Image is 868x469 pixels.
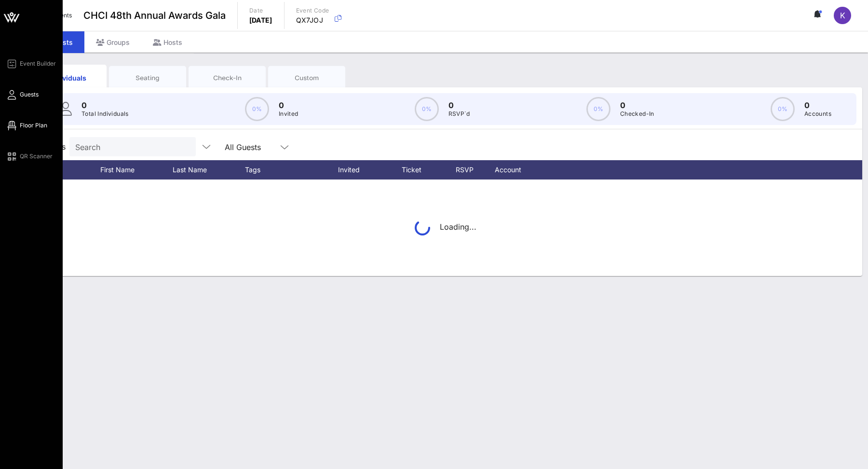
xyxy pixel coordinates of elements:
a: Floor Plan [6,120,47,131]
div: All Guests [219,137,296,156]
div: Tags [245,160,327,179]
div: Check-In [196,73,258,83]
div: K [834,7,851,24]
span: K [840,11,845,20]
p: Date [249,6,272,15]
span: CHCI 48th Annual Awards Gala [83,8,226,23]
a: Guests [6,89,39,100]
div: Seating [116,73,179,83]
div: Hosts [141,31,194,53]
span: Event Builder [20,59,56,68]
p: 0 [279,99,298,111]
div: All Guests [225,143,261,152]
div: Custom [275,73,338,83]
span: Guests [20,90,39,99]
div: Account [486,160,539,179]
p: [DATE] [249,15,272,25]
p: 0 [81,99,129,111]
a: QR Scanner [6,151,53,162]
div: Ticket [380,160,452,179]
div: Groups [84,31,141,53]
div: RSVP [452,160,486,179]
div: Invited [327,160,380,179]
p: Total Individuals [81,109,129,119]
p: Event Code [296,6,329,15]
span: Floor Plan [20,121,47,130]
div: First Name [100,160,173,179]
div: Last Name [173,160,245,179]
p: Invited [279,109,298,119]
p: 0 [448,99,470,111]
p: 0 [804,99,831,111]
div: Individuals [37,73,99,83]
div: Loading... [415,220,476,235]
p: QX7JOJ [296,15,329,25]
a: Event Builder [6,58,56,69]
p: 0 [620,99,654,111]
p: RSVP`d [448,109,470,119]
span: QR Scanner [20,152,53,161]
p: Checked-In [620,109,654,119]
p: Accounts [804,109,831,119]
